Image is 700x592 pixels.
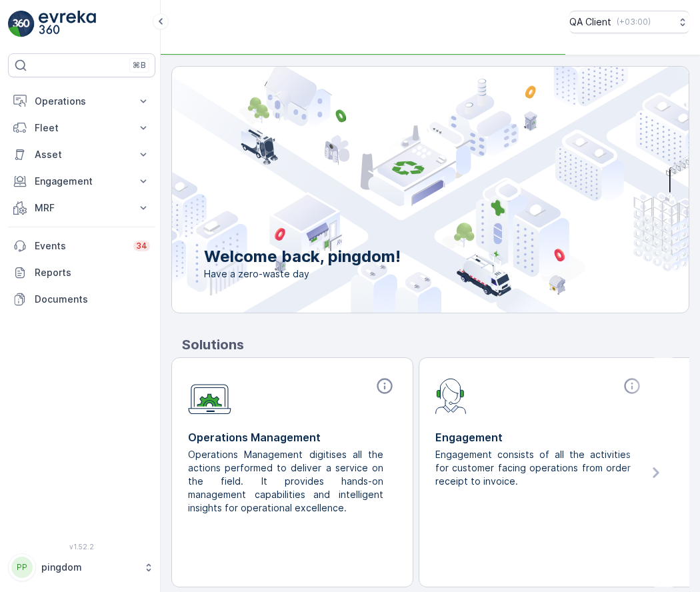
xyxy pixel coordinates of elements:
p: Asset [35,148,129,161]
img: logo_light-DOdMpM7g.png [39,11,96,37]
button: Asset [8,141,155,168]
p: Engagement consists of all the activities for customer facing operations from order receipt to in... [435,448,633,488]
p: QA Client [569,15,611,29]
button: PPpingdom [8,553,155,581]
div: PP [11,557,33,578]
p: Welcome back, pingdom! [204,246,401,267]
p: Fleet [35,121,129,135]
button: MRF [8,195,155,221]
span: v 1.52.2 [8,543,155,551]
p: Operations [35,95,129,108]
a: Reports [8,259,155,286]
span: Have a zero-waste day [204,267,401,281]
p: Engagement [435,429,644,445]
img: module-icon [435,377,467,414]
p: Solutions [182,335,689,355]
p: Engagement [35,175,129,188]
p: Events [35,239,125,253]
p: Operations Management digitises all the actions performed to deliver a service on the field. It p... [188,448,386,515]
button: Engagement [8,168,155,195]
p: ( +03:00 ) [617,17,651,27]
p: ⌘B [133,60,146,71]
p: Documents [35,293,150,306]
a: Events34 [8,233,155,259]
p: MRF [35,201,129,215]
p: pingdom [41,561,137,574]
a: Documents [8,286,155,313]
img: module-icon [188,377,231,415]
button: Operations [8,88,155,115]
p: 34 [136,241,147,251]
img: logo [8,11,35,37]
p: Reports [35,266,150,279]
p: Operations Management [188,429,397,445]
button: QA Client(+03:00) [569,11,689,33]
button: Fleet [8,115,155,141]
img: city illustration [112,67,689,313]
